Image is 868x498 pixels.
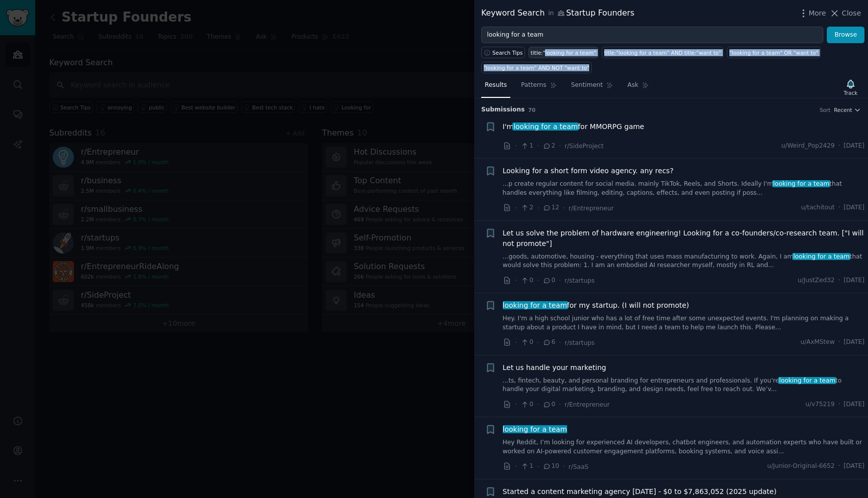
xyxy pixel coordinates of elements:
[729,49,818,56] div: "looking for a team" OR "want to"
[517,77,560,98] a: Patterns
[602,47,723,58] a: title:"looking for a team" AND title:"want to"
[485,81,507,90] span: Results
[844,89,857,96] div: Track
[515,461,517,472] span: ·
[542,142,555,151] span: 2
[520,276,533,285] span: 0
[844,203,864,212] span: [DATE]
[548,9,554,18] span: in
[492,49,523,56] span: Search Tips
[565,277,595,284] span: r/startups
[844,142,864,151] span: [DATE]
[520,338,533,347] span: 0
[827,27,864,44] button: Browse
[844,462,864,471] span: [DATE]
[515,399,517,410] span: ·
[537,203,539,213] span: ·
[503,253,865,270] a: ...goods, automotive, housing - everything that uses mass manufacturing to work. Again, I amlooki...
[503,300,689,311] a: looking for a teamfor my startup. (I will not promote)
[503,228,865,249] a: Let us solve the problem of hardware engineering! Looking for a co-founders/co-research team. ["I...
[537,337,539,348] span: ·
[834,106,861,113] button: Recent
[772,180,830,187] span: looking for a team
[838,400,840,409] span: ·
[503,362,606,373] span: Let us handle your marketing
[481,105,525,114] span: Submission s
[503,166,674,176] a: Looking for a short form video agency. any recs?
[503,486,777,497] a: Started a content marketing agency [DATE] - $0 to $7,863,052 (2025 update)
[542,276,555,285] span: 0
[559,141,561,151] span: ·
[503,314,865,332] a: Hey. I'm a high school junior who has a lot of free time after some unexpected events. I'm planni...
[481,7,634,20] div: Keyword Search Startup Founders
[542,203,559,212] span: 12
[515,203,517,213] span: ·
[800,338,834,347] span: u/AxMStew
[838,462,840,471] span: ·
[838,203,840,212] span: ·
[834,106,852,113] span: Recent
[604,49,721,56] div: title:"looking for a team" AND title:"want to"
[515,337,517,348] span: ·
[844,276,864,285] span: [DATE]
[569,205,614,212] span: r/Entrepreneur
[627,81,638,90] span: Ask
[503,121,644,132] span: I'm for MMORPG game
[767,462,834,471] span: u/Junior-Original-6652
[503,300,689,311] span: for my startup. (I will not promote)
[542,462,559,471] span: 10
[484,64,590,71] div: "looking for a team" AND NOT "want to"
[559,399,561,410] span: ·
[809,8,826,19] span: More
[568,77,617,98] a: Sentiment
[503,438,865,456] a: Hey Reddit, I’m looking for experienced AI developers, chatbot engineers, and automation experts ...
[781,142,834,151] span: u/Weird_Pop2429
[537,141,539,151] span: ·
[503,377,865,394] a: ...ts, fintech, beauty, and personal branding for entrepreneurs and professionals. If you'relooki...
[528,47,598,58] a: title:"looking for a team"
[838,276,840,285] span: ·
[503,180,865,197] a: ...p create regular content for social media. mainly TikTok, Reels, and Shorts. Ideally I'mlookin...
[792,253,850,260] span: looking for a team
[481,27,823,44] input: Try a keyword related to your business
[512,122,579,131] span: looking for a team
[727,47,820,58] a: "looking for a team" OR "want to"
[542,338,555,347] span: 6
[559,275,561,286] span: ·
[842,8,861,19] span: Close
[565,339,595,346] span: r/startups
[798,276,835,285] span: u/JustZed32
[528,107,536,113] span: 70
[844,400,864,409] span: [DATE]
[502,425,568,433] span: looking for a team
[521,81,546,90] span: Patterns
[565,401,610,408] span: r/Entrepreneur
[778,377,836,384] span: looking for a team
[571,81,603,90] span: Sentiment
[520,462,533,471] span: 1
[542,400,555,409] span: 0
[537,399,539,410] span: ·
[563,203,565,213] span: ·
[569,463,589,470] span: r/SaaS
[801,203,835,212] span: u/tachitout
[502,301,568,309] span: looking for a team
[520,142,533,151] span: 1
[563,461,565,472] span: ·
[840,77,861,98] button: Track
[520,400,533,409] span: 0
[520,203,533,212] span: 2
[515,275,517,286] span: ·
[531,49,596,56] div: title:"looking for a team"
[481,77,510,98] a: Results
[844,338,864,347] span: [DATE]
[537,275,539,286] span: ·
[798,8,826,19] button: More
[481,62,592,73] a: "looking for a team" AND NOT "want to"
[829,8,861,19] button: Close
[481,47,525,58] button: Search Tips
[838,142,840,151] span: ·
